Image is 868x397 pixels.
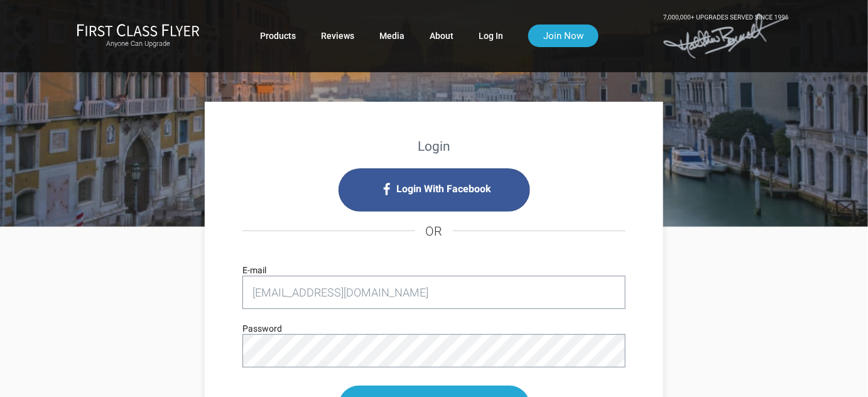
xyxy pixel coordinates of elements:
[479,24,503,47] a: Log In
[242,263,266,277] label: E-mail
[321,24,354,47] a: Reviews
[430,24,453,47] a: About
[397,179,492,199] span: Login With Facebook
[528,24,599,47] a: Join Now
[77,23,200,48] a: First Class FlyerAnyone Can Upgrade
[339,168,530,212] i: Login with Facebook
[260,24,296,47] a: Products
[242,322,282,335] label: Password
[418,139,450,154] strong: Login
[77,40,200,48] small: Anyone Can Upgrade
[77,23,200,36] img: First Class Flyer
[242,212,626,251] h4: OR
[379,24,404,47] a: Media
